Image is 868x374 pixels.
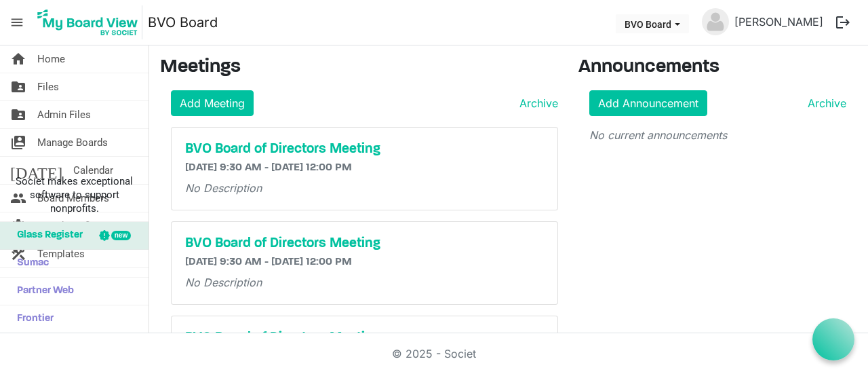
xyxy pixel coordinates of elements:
[10,101,26,128] span: folder_shared
[589,127,846,143] p: No current announcements
[10,73,26,100] span: folder_shared
[37,73,59,100] span: Files
[171,90,254,116] a: Add Meeting
[829,8,857,37] button: logout
[10,305,54,333] span: Frontier
[10,45,26,73] span: home
[6,174,142,215] span: Societ makes exceptional software to support nonprofits.
[578,56,857,79] h3: Announcements
[185,236,544,252] a: BVO Board of Directors Meeting
[10,129,26,156] span: switch_account
[37,45,65,73] span: Home
[702,8,729,35] img: no-profile-picture.svg
[73,157,113,184] span: Calendar
[392,347,476,360] a: © 2025 - Societ
[4,10,30,35] span: menu
[616,14,689,33] button: BVO Board dropdownbutton
[33,5,148,39] a: My Board View Logo
[514,95,558,111] a: Archive
[802,95,846,111] a: Archive
[37,101,91,128] span: Admin Files
[185,330,544,346] a: BVO Board of Directors Meeting
[589,90,707,116] a: Add Announcement
[37,129,108,156] span: Manage Boards
[111,231,131,240] div: new
[10,278,74,305] span: Partner Web
[185,256,544,269] h6: [DATE] 9:30 AM - [DATE] 12:00 PM
[185,180,544,196] p: No Description
[10,222,83,249] span: Glass Register
[10,157,62,184] span: [DATE]
[185,162,544,174] h6: [DATE] 9:30 AM - [DATE] 12:00 PM
[185,141,544,157] a: BVO Board of Directors Meeting
[729,8,829,35] a: [PERSON_NAME]
[160,56,558,79] h3: Meetings
[33,5,142,39] img: My Board View Logo
[10,250,49,277] span: Sumac
[185,274,544,291] p: No Description
[148,9,218,36] a: BVO Board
